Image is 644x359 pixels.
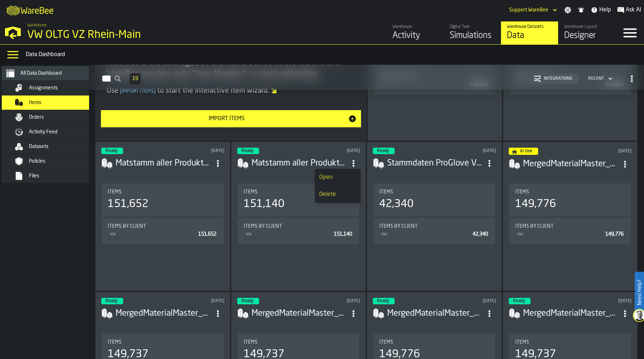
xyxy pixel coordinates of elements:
div: Title [515,223,625,229]
span: Ready [241,149,253,153]
div: Matstamm aller ProdukteV4_29.07_withExtraDataComma.csv [116,158,211,169]
span: Policies [29,158,45,164]
div: Title [379,189,489,195]
div: Title [108,189,218,195]
div: Updated: 06/03/2025, 16:20:30 Created: 06/03/2025, 16:19:12 [310,299,360,304]
div: DropdownMenuValue-4 [588,76,604,81]
h3: Stammdaten ProGlove VZ RM.csv [387,158,483,169]
h3: MergedMaterialMaster_050325 with 0 [523,158,619,170]
div: 151,652 [108,198,148,211]
span: Items [379,339,393,345]
h3: MergedMaterialMaster_050325.csv [252,308,347,319]
span: ] [154,89,156,94]
div: VW [381,232,470,237]
div: VW [517,232,603,237]
span: Items [108,189,122,195]
li: menu Activity Feed [2,125,102,139]
span: Activity Feed [29,129,58,135]
a: link-to-/wh/i/44979e6c-6f66-405e-9874-c1e29f02a54a/feed/ [386,21,444,44]
div: status-3 2 [509,298,531,304]
li: menu All Data Dashboard [2,66,102,81]
div: DropdownMenuValue-Support WareBee [506,6,558,14]
div: Designer [564,30,610,41]
span: Orders [29,114,44,120]
div: status-4 2 [509,148,538,155]
li: menu Datasets [2,139,102,154]
span: 151,140 [334,232,352,237]
div: Title [108,223,218,229]
label: button-toggle-Notifications [575,6,587,14]
div: Title [515,189,625,195]
div: Title [379,339,489,345]
div: MergedMaterialMaster_050325 vol [523,308,619,319]
button: button-Import Items [101,110,361,127]
div: ItemListCard-DashboardItemContainer [231,142,366,291]
div: Warehouse Layout [564,24,610,29]
span: 151,652 [198,232,216,237]
ul: dropdown-menu [315,169,361,203]
a: link-to-/wh/i/44979e6c-6f66-405e-9874-c1e29f02a54a/data [501,21,558,44]
div: Warehouse [392,24,438,29]
label: Need Help? [635,272,643,313]
div: StatList-item-VW [244,229,354,239]
div: stat-Items by client [509,218,631,245]
div: Delete [319,190,356,199]
h3: MergedMaterialMaster_050325.csv [387,308,483,319]
div: stat-Items by client [238,218,360,245]
span: Warehouse [27,23,47,28]
div: Title [379,223,489,229]
div: ItemListCard-DashboardItemContainer [367,142,502,291]
span: Help [599,6,611,14]
span: Items [244,189,258,195]
div: status-3 2 [373,298,395,304]
h3: Matstamm aller ProdukteV4_29.07.csv [252,158,347,169]
span: Items by client [379,223,418,229]
span: Items [29,100,42,105]
span: Import Items [118,89,157,94]
div: Title [108,339,218,345]
span: All Data Dashboard [20,70,62,76]
span: Ask AI [626,6,641,14]
span: In Use [520,149,532,153]
h2: button-Items [89,65,644,90]
div: ItemListCard-DashboardItemContainer [503,142,638,291]
li: menu Assignments [2,81,102,95]
button: button-Integrations [531,74,578,84]
div: 149,776 [515,198,556,211]
a: link-to-/wh/i/44979e6c-6f66-405e-9874-c1e29f02a54a/designer [558,21,615,44]
div: VW [245,232,331,237]
section: card-ItemSetDashboardCard [509,182,632,285]
div: Import Items [105,114,348,123]
span: Assignments [29,85,58,91]
li: menu Policies [2,154,102,169]
div: Updated: 30/07/2025, 15:08:39 Created: 30/07/2025, 15:07:23 [310,148,360,153]
div: Updated: 07/03/2025, 01:48:30 Created: 07/03/2025, 01:42:06 [585,149,631,154]
span: Ready [106,299,117,303]
li: menu Orders [2,110,102,125]
span: Items by client [515,223,553,229]
div: stat-Items by client [102,218,224,245]
div: MergedMaterialMaster_050325.csv [116,308,211,319]
div: Open [319,173,356,182]
div: status-3 2 [101,148,123,154]
div: status-3 2 [373,148,395,154]
span: Ready [106,149,117,153]
section: card-ItemSetDashboardCard [237,182,360,285]
div: Data [507,30,552,41]
div: Title [244,339,354,345]
div: stat-Items [102,183,224,216]
div: StatList-item-VW [108,229,218,239]
div: Updated: 06/03/2025, 15:52:10 Created: 06/03/2025, 15:50:20 [446,299,496,304]
div: stat-Items by client [374,218,495,245]
li: dropdown-item [315,169,361,186]
span: Items [379,189,393,195]
div: Use to start the interactive item wizard. [107,86,355,96]
span: [ [120,89,122,94]
div: VW [109,232,195,237]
